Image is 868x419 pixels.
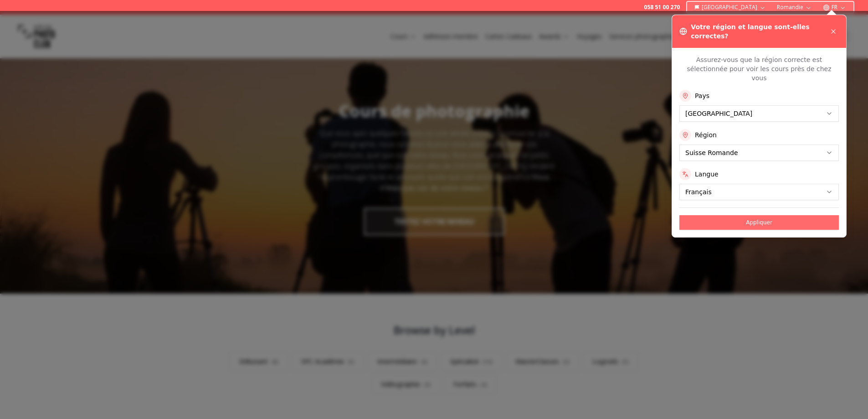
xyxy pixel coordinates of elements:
[644,4,680,11] a: 058 51 00 270
[679,215,839,230] button: Appliquer
[695,130,717,140] label: Région
[773,2,816,13] button: Romandie
[679,55,839,83] p: Assurez-vous que la région correcte est sélectionnée pour voir les cours près de chez vous
[695,170,719,179] label: Langue
[819,2,850,13] button: FR
[695,91,709,100] label: Pays
[691,2,770,13] button: [GEOGRAPHIC_DATA]
[691,22,828,41] h3: Votre région et langue sont-elles correctes?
